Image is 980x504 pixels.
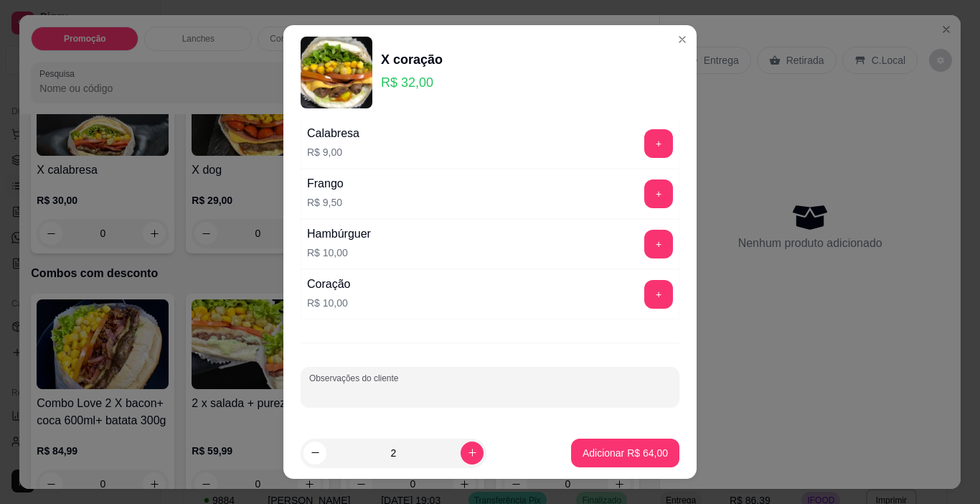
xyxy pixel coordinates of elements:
div: Frango [307,175,344,192]
input: Observações do cliente [309,386,671,400]
button: add [644,179,673,208]
p: R$ 32,00 [381,73,443,93]
div: Calabresa [307,125,359,142]
button: decrease-product-quantity [303,442,326,465]
p: R$ 9,50 [307,195,344,210]
p: R$ 10,00 [307,246,371,260]
div: X coração [381,50,443,70]
button: Close [671,28,694,51]
button: add [644,230,673,258]
img: product-image [301,37,372,108]
p: Adicionar R$ 64,00 [583,446,668,460]
div: Coração [307,276,350,293]
button: Adicionar R$ 64,00 [571,439,679,467]
p: R$ 9,00 [307,145,359,159]
button: add [644,129,673,158]
div: Hambúrguer [307,225,371,243]
p: R$ 10,00 [307,296,350,310]
label: Observações do cliente [309,372,403,384]
button: increase-product-quantity [461,442,484,465]
button: add [644,280,673,309]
